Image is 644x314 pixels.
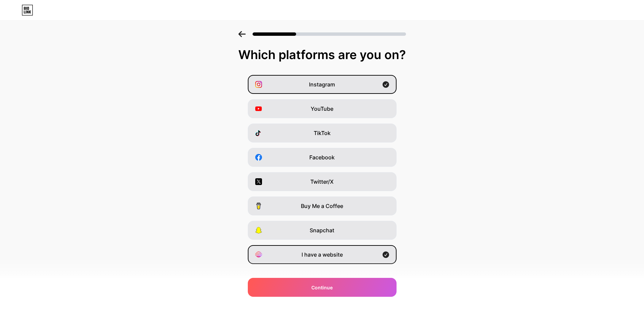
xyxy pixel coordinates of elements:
span: I have a website [302,251,343,259]
span: Facebook [309,153,335,161]
span: YouTube [311,105,333,113]
span: Twitter/X [310,178,334,186]
div: Which platforms are you on? [7,48,637,61]
span: Continue [311,284,333,291]
span: Instagram [309,80,335,88]
span: TikTok [314,129,331,137]
span: Snapchat [310,226,334,234]
span: Buy Me a Coffee [301,202,343,210]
